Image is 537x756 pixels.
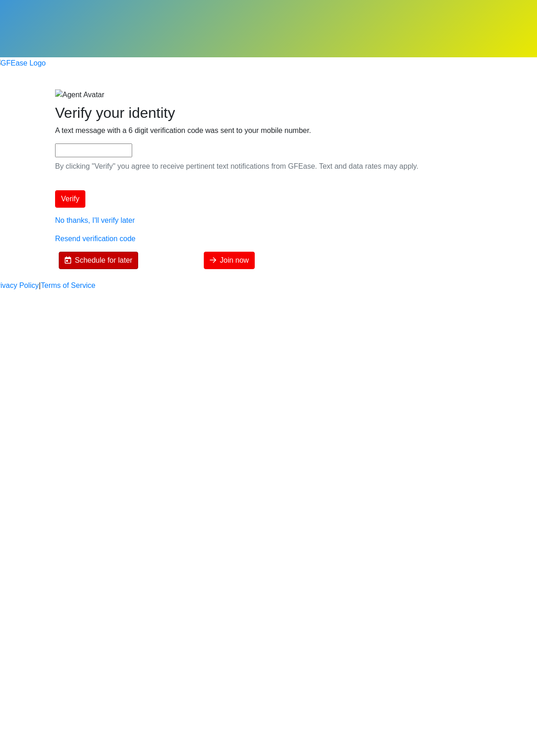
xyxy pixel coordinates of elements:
[55,125,482,136] p: A text message with a 6 digit verification code was sent to your mobile number.
[39,280,41,291] a: |
[55,104,482,121] h2: Verify your identity
[55,161,482,172] p: By clicking "Verify" you agree to receive pertinent text notifications from GFEase. Text and data...
[55,235,135,243] a: Resend verification code
[55,89,104,100] img: Agent Avatar
[59,252,138,269] button: Schedule for later
[41,280,95,291] a: Terms of Service
[204,252,255,269] button: Join now
[55,216,135,224] a: No thanks, I'll verify later
[55,190,85,208] button: Verify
